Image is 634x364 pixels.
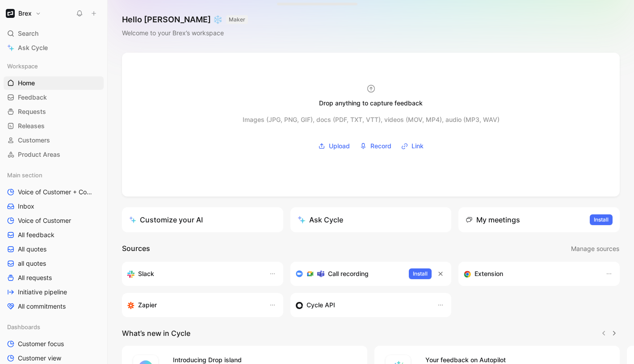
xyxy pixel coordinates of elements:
span: All quotes [18,245,46,254]
div: Drop anything to capture feedback [319,98,423,109]
span: Manage sources [571,243,619,254]
span: Initiative pipeline [18,288,67,297]
a: Initiative pipeline [4,285,104,299]
a: Customize your AI [122,207,283,232]
button: Install [409,268,432,279]
a: Ask Cycle [4,41,104,54]
button: Install [590,214,613,225]
div: Drop anything here to capture feedback [283,0,324,4]
span: Customers [18,136,50,145]
button: Record [357,139,395,153]
button: View actions [91,288,100,297]
div: Dashboards [4,320,104,334]
div: Main section [4,168,104,182]
span: Product Areas [18,150,60,159]
a: Customers [4,134,104,147]
button: View actions [91,230,100,239]
span: Main section [7,171,42,180]
a: Inbox [4,200,104,213]
button: Manage sources [571,243,620,255]
div: Ask Cycle [298,214,343,225]
div: Record & transcribe meetings from Zoom, Meet & Teams. [296,268,402,279]
a: Customer focus [4,337,104,351]
div: Main sectionVoice of Customer + Commercial NRR FeedbackInboxVoice of CustomerAll feedbackAll quot... [4,168,104,313]
span: Inbox [18,202,34,211]
h1: Hello [PERSON_NAME] ❄️ [122,14,248,25]
span: Upload [329,141,350,151]
span: Voice of Customer + Commercial NRR Feedback [18,188,95,197]
h3: Slack [138,268,154,279]
span: Customer focus [18,339,64,348]
h1: Brex [18,9,32,17]
a: Requests [4,105,104,118]
div: Images (JPG, PNG, GIF), docs (PDF, TXT, VTT), videos (MOV, MP4), audio (MP3, WAV) [243,114,500,125]
div: Sync customers & send feedback from custom sources. Get inspired by our favorite use case [296,300,428,310]
a: Voice of Customer + Commercial NRR Feedback [4,185,104,199]
span: Releases [18,121,45,130]
div: Capture feedback from thousands of sources with Zapier (survey results, recordings, sheets, etc). [127,300,260,310]
a: All feedback [4,228,104,242]
a: Feedback [4,91,104,104]
div: Sync your customers, send feedback and get updates in Slack [127,268,260,279]
span: Workspace [7,62,38,71]
a: All commitments [4,300,104,313]
a: Home [4,76,104,90]
img: Brex [6,9,15,18]
button: View actions [91,245,100,254]
span: Ask Cycle [18,42,48,53]
button: Link [398,139,427,153]
button: MAKER [226,15,248,24]
span: Install [413,269,428,278]
div: Docs, images, videos, audio files, links & more [283,4,324,8]
button: Upload [315,139,353,153]
span: Install [594,215,609,224]
div: Search [4,27,104,40]
a: all quotes [4,257,104,270]
div: Workspace [4,59,104,73]
span: Dashboards [7,322,40,331]
span: all quotes [18,259,46,268]
a: All requests [4,271,104,285]
a: Product Areas [4,148,104,161]
span: Customer view [18,354,61,363]
button: View actions [91,202,100,211]
h2: Sources [122,243,150,255]
h2: What’s new in Cycle [122,328,190,339]
h3: Call recording [328,268,369,279]
a: All quotes [4,243,104,256]
h3: Extension [474,268,503,279]
button: Ask Cycle [290,207,452,232]
h3: Zapier [138,300,157,310]
a: Releases [4,119,104,133]
a: Voice of Customer [4,214,104,227]
span: Requests [18,107,46,116]
span: Link [411,141,424,151]
span: All feedback [18,230,55,239]
h3: Cycle API [307,300,335,310]
span: Voice of Customer [18,216,71,225]
span: Feedback [18,93,47,102]
span: Home [18,79,35,88]
div: Customize your AI [129,214,203,225]
div: My meetings [466,214,520,225]
div: Welcome to your Brex’s workspace [122,28,248,38]
span: Search [18,28,38,39]
button: View actions [91,354,100,363]
button: BrexBrex [4,7,43,20]
span: All requests [18,273,52,282]
button: View actions [91,259,100,268]
button: View actions [91,339,100,348]
button: View actions [91,273,100,282]
span: All commitments [18,302,66,311]
span: Record [370,141,391,151]
button: View actions [95,188,104,197]
div: Capture feedback from anywhere on the web [464,268,596,279]
button: View actions [91,216,100,225]
button: View actions [91,302,100,311]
